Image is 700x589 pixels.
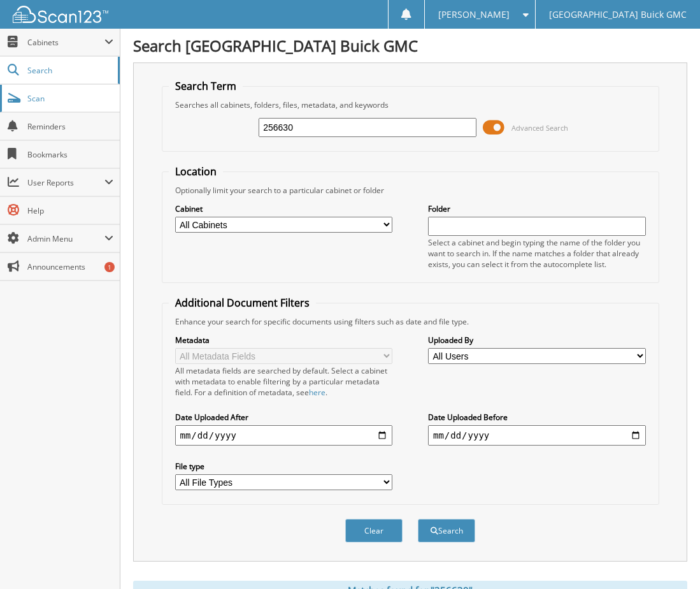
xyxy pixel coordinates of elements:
label: Folder [428,203,646,214]
label: Uploaded By [428,335,646,345]
span: User Reports [27,177,104,188]
legend: Additional Document Filters [169,296,316,310]
span: Search [27,65,111,76]
span: [GEOGRAPHIC_DATA] Buick GMC [549,11,687,18]
label: Date Uploaded Before [428,412,646,423]
span: Announcements [27,261,113,272]
img: scan123-logo-white.svg [13,6,108,23]
span: Scan [27,93,113,104]
div: All metadata fields are searched by default. Select a cabinet with metadata to enable filtering b... [175,365,393,398]
span: Bookmarks [27,149,113,160]
span: Cabinets [27,37,104,48]
span: [PERSON_NAME] [438,11,510,18]
legend: Location [169,164,223,178]
input: start [175,425,393,446]
label: File type [175,461,393,472]
div: 1 [104,262,115,272]
label: Date Uploaded After [175,412,393,423]
span: Admin Menu [27,233,104,244]
button: Search [418,519,475,542]
h1: Search [GEOGRAPHIC_DATA] Buick GMC [133,35,687,56]
span: Help [27,205,113,216]
div: Select a cabinet and begin typing the name of the folder you want to search in. If the name match... [428,237,646,270]
div: Searches all cabinets, folders, files, metadata, and keywords [169,99,652,110]
div: Optionally limit your search to a particular cabinet or folder [169,185,652,196]
span: Advanced Search [511,123,568,133]
div: Enhance your search for specific documents using filters such as date and file type. [169,316,652,327]
a: here [309,387,325,398]
legend: Search Term [169,79,243,93]
label: Cabinet [175,203,393,214]
label: Metadata [175,335,393,345]
span: Reminders [27,121,113,132]
button: Clear [345,519,403,542]
input: end [428,425,646,446]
